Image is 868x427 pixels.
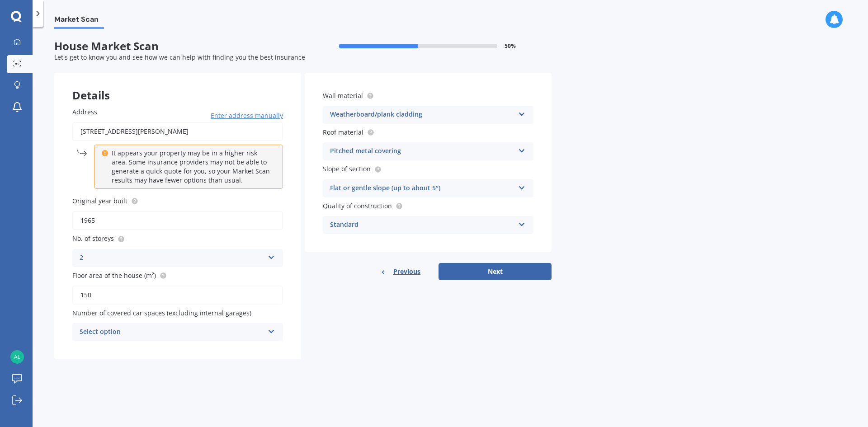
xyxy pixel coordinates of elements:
button: Next [439,263,552,280]
span: Roof material [323,128,363,136]
span: Enter address manually [211,111,283,120]
span: Floor area of the house (m²) [72,271,156,280]
input: Enter address [72,122,283,141]
div: Select option [80,327,264,338]
div: Flat or gentle slope (up to about 5°) [330,183,514,194]
span: Address [72,108,97,116]
span: House Market Scan [54,40,303,53]
input: Enter floor area [72,286,283,305]
div: 2 [80,253,264,263]
span: Quality of construction [323,202,392,210]
span: Previous [393,265,420,278]
p: It appears your property may be in a higher risk area. Some insurance providers may not be able t... [112,149,272,185]
div: Standard [330,220,514,230]
span: Market Scan [54,15,104,27]
div: Details [54,73,301,100]
span: Wall material [323,91,363,100]
div: Weatherboard/plank cladding [330,109,514,120]
span: No. of storeys [72,235,114,243]
span: Slope of section [323,165,371,174]
img: 444ae6eedfdfe26a498977627844e3c5 [10,350,24,364]
div: Pitched metal covering [330,146,514,157]
span: Let's get to know you and see how we can help with finding you the best insurance [54,53,305,61]
span: Number of covered car spaces (excluding internal garages) [72,309,251,317]
span: Original year built [72,197,127,205]
input: Enter year [72,211,283,230]
span: 50 % [505,43,516,49]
